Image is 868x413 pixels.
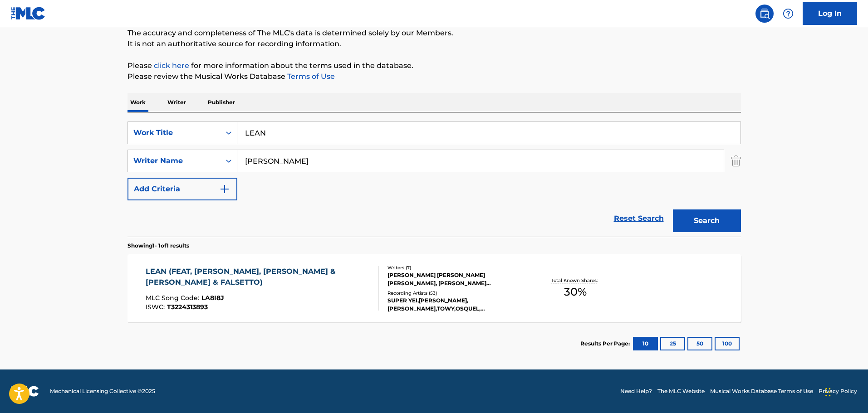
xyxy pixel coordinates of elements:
a: LEAN (FEAT, [PERSON_NAME], [PERSON_NAME] & [PERSON_NAME] & FALSETTO)MLC Song Code:LA8I8JISWC:T322... [128,254,741,322]
button: 25 [660,337,685,350]
button: 10 [633,337,658,350]
img: Delete Criterion [731,150,741,172]
span: LA8I8J [201,294,224,302]
a: Need Help? [620,387,652,395]
div: Help [779,5,797,23]
a: Reset Search [609,209,668,228]
span: ISWC : [146,303,167,311]
p: Total Known Shares: [551,277,600,284]
img: help [783,8,794,19]
img: MLC Logo [11,7,46,20]
div: LEAN (FEAT, [PERSON_NAME], [PERSON_NAME] & [PERSON_NAME] & FALSETTO) [146,266,371,288]
p: Work [128,93,148,112]
p: Results Per Page: [580,340,632,348]
a: Log In [803,2,857,25]
form: Search Form [128,121,741,237]
button: 50 [687,337,712,350]
p: Publisher [205,93,238,112]
button: 100 [715,337,740,350]
span: Mechanical Licensing Collective © 2025 [50,387,155,395]
div: Writer Name [133,155,215,166]
span: 30 % [564,284,587,300]
a: click here [154,61,189,70]
p: It is not an authoritative source for recording information. [128,39,741,49]
a: Musical Works Database Terms of Use [710,387,813,395]
button: Search [673,209,741,232]
a: Public Search [755,5,774,23]
iframe: Chat Widget [823,369,868,413]
span: T3224313893 [167,303,208,311]
div: Work Title [133,127,215,138]
div: Writers ( 7 ) [387,264,525,271]
div: SUPER YEI,[PERSON_NAME],[PERSON_NAME],TOWY,OSQUEL,[PERSON_NAME],[PERSON_NAME] & [PERSON_NAME], SU... [387,296,525,313]
a: The MLC Website [657,387,705,395]
a: Terms of Use [285,72,335,81]
p: Please for more information about the terms used in the database. [128,60,741,71]
p: Writer [165,93,189,112]
button: Add Criteria [128,178,237,200]
p: Please review the Musical Works Database [128,71,741,82]
p: Showing 1 - 1 of 1 results [128,242,189,250]
img: search [759,8,770,19]
span: MLC Song Code : [146,294,201,302]
div: [PERSON_NAME] [PERSON_NAME] [PERSON_NAME], [PERSON_NAME] [PERSON_NAME], [PERSON_NAME] [PERSON_NAM... [387,271,525,287]
a: Privacy Policy [819,387,857,395]
div: Drag [825,379,831,406]
img: 9d2ae6d4665cec9f34b9.svg [219,184,230,194]
img: logo [11,386,39,397]
div: Recording Artists ( 53 ) [387,290,525,296]
p: The accuracy and completeness of The MLC's data is determined solely by our Members. [128,28,741,39]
